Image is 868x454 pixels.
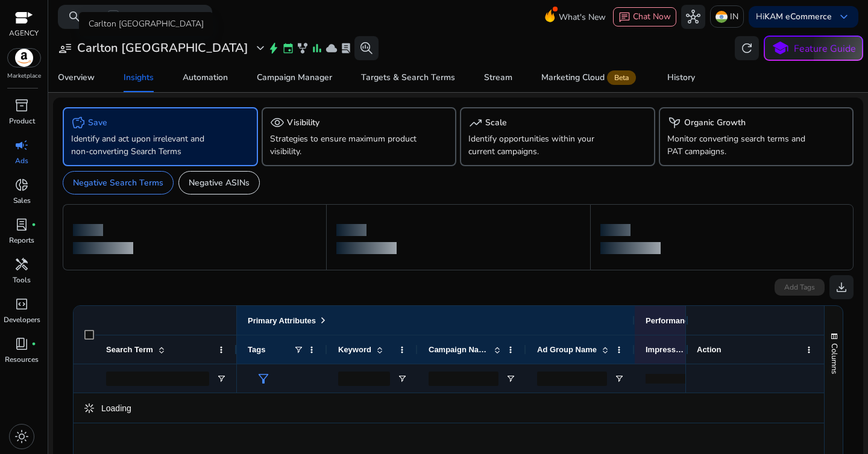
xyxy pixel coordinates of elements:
[600,242,661,254] div: loading
[14,257,29,272] span: handyman
[282,42,294,54] span: event
[14,337,29,351] span: book_4
[667,116,682,130] span: psychiatry
[14,217,29,232] span: lab_profile
[14,138,29,152] span: campaign
[268,42,280,54] span: bolt
[834,280,849,294] span: download
[8,49,40,67] img: amazon.svg
[484,73,512,82] div: Stream
[108,10,119,23] span: /
[106,345,153,354] span: Search Term
[429,345,489,354] span: Campaign Name
[216,374,226,384] button: Open Filter Menu
[764,11,832,22] b: KAM eCommerce
[829,275,854,299] button: download
[256,372,271,386] span: filter_alt
[7,72,41,81] p: Marketplace
[183,73,228,82] div: Automation
[88,118,107,128] h5: Save
[667,132,816,158] p: Monitor converting search terms and PAT campaigns.
[468,116,483,130] span: trending_up
[14,98,29,113] span: inventory_2
[58,41,72,55] span: user_attributes
[829,343,840,374] span: Columns
[14,429,29,444] span: light_mode
[297,42,309,54] span: family_history
[13,195,31,206] p: Sales
[354,36,379,60] button: search_insights
[397,374,407,384] button: Open Filter Menu
[684,118,746,128] h5: Organic Growth
[646,316,723,325] span: Performance Metrics
[73,224,103,236] div: loading
[361,73,455,82] div: Targets & Search Terms
[697,345,721,354] span: Action
[756,13,832,21] p: Hi
[485,118,507,128] h5: Scale
[506,374,515,384] button: Open Filter Menu
[257,73,332,82] div: Campaign Manager
[14,178,29,192] span: donut_small
[607,70,636,85] span: Beta
[31,341,36,346] span: fiber_manual_record
[336,242,397,254] div: loading
[735,36,759,60] button: refresh
[4,314,40,325] p: Developers
[14,297,29,311] span: code_blocks
[9,235,34,246] p: Reports
[9,28,39,39] p: AGENCY
[359,41,374,55] span: search_insights
[79,12,213,36] div: Carlton [GEOGRAPHIC_DATA]
[101,403,131,413] span: Loading
[541,73,638,82] div: Marketing Cloud
[311,42,323,54] span: bar_chart
[58,73,95,82] div: Overview
[31,222,36,227] span: fiber_manual_record
[618,11,631,23] span: chat
[68,10,82,24] span: search
[338,372,390,386] input: Keyword Filter Input
[248,316,316,325] span: Primary Attributes
[336,224,366,236] div: loading
[600,224,631,236] div: loading
[325,42,338,54] span: cloud
[537,372,607,386] input: Ad Group Name Filter Input
[730,6,738,27] p: IN
[124,73,154,82] div: Insights
[614,374,624,384] button: Open Filter Menu
[270,116,285,130] span: visibility
[13,275,31,285] p: Tools
[71,116,86,130] span: savings
[646,345,685,354] span: Impressions
[537,345,597,354] span: Ad Group Name
[794,42,856,56] p: Feature Guide
[77,41,248,55] h3: Carlton [GEOGRAPHIC_DATA]
[270,132,418,158] p: Strategies to ensure maximum product visibility.
[84,10,156,23] p: Press to search
[287,118,319,128] h5: Visibility
[667,73,695,82] div: History
[686,10,700,24] span: hub
[559,7,606,28] span: What's New
[73,242,133,254] div: loading
[189,176,250,189] p: Negative ASINs
[248,345,265,354] span: Tags
[740,41,754,55] span: refresh
[338,345,371,354] span: Keyword
[764,36,863,61] button: schoolFeature Guide
[340,42,352,54] span: lab_profile
[71,132,219,158] p: Identify and act upon irrelevant and non-converting Search Terms
[681,5,705,29] button: hub
[772,40,789,57] span: school
[253,41,268,55] span: expand_more
[613,7,676,26] button: chatChat Now
[837,10,851,24] span: keyboard_arrow_down
[468,132,617,158] p: Identify opportunities within your current campaigns.
[429,372,498,386] input: Campaign Name Filter Input
[106,372,209,386] input: Search Term Filter Input
[15,155,28,166] p: Ads
[5,354,39,365] p: Resources
[9,116,35,126] p: Product
[633,11,671,22] span: Chat Now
